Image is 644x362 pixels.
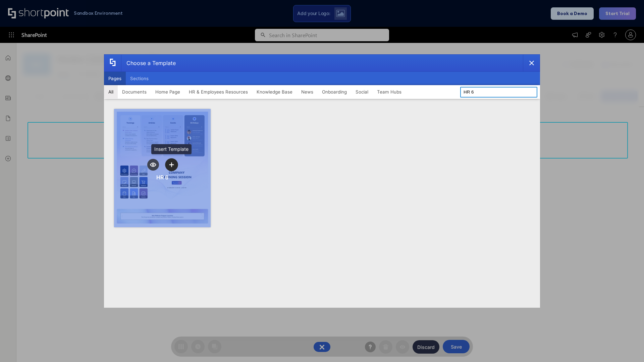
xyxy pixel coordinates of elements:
button: Social [351,85,373,99]
button: Sections [126,72,153,85]
div: template selector [104,54,540,308]
button: Documents [118,85,151,99]
button: Knowledge Base [252,85,297,99]
div: Choose a Template [121,55,176,71]
button: Team Hubs [373,85,406,99]
iframe: Chat Widget [610,330,644,362]
button: Onboarding [318,85,351,99]
button: Home Page [151,85,184,99]
button: All [104,85,118,99]
button: Pages [104,72,126,85]
button: News [297,85,318,99]
div: HR 6 [156,174,168,181]
input: Search [460,87,537,98]
button: HR & Employees Resources [184,85,252,99]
